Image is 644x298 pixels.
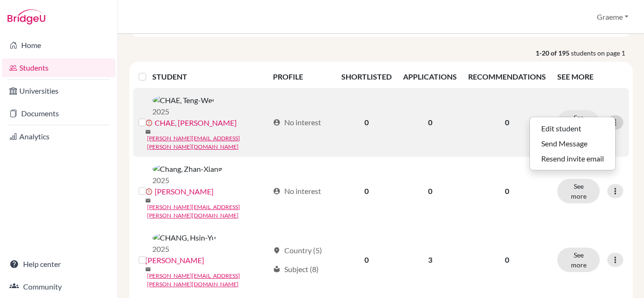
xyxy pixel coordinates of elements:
button: See more [557,110,600,135]
th: APPLICATIONS [397,65,462,88]
a: [PERSON_NAME] [145,255,204,266]
span: error_outline [145,188,155,195]
span: students on page 1 [571,48,633,58]
button: Graeme [593,8,633,26]
a: Documents [2,104,116,123]
strong: 1-20 of 195 [536,48,571,58]
p: 2025 [152,175,222,186]
p: 0 [468,254,546,266]
th: SEE MORE [552,65,629,88]
a: Help center [2,255,116,274]
a: [PERSON_NAME][EMAIL_ADDRESS][PERSON_NAME][DOMAIN_NAME] [147,134,269,151]
div: No interest [273,117,321,128]
p: 0 [468,185,546,197]
button: Edit student [530,121,615,136]
th: SHORTLISTED [336,65,397,88]
img: CHAE, Teng-Wei [152,95,214,106]
div: No interest [273,185,321,197]
span: location_on [273,247,281,254]
button: Send Message [530,136,615,151]
td: 0 [336,157,397,226]
p: 2025 [152,243,216,255]
img: Bridge-U [8,9,45,24]
a: Students [2,58,116,77]
div: Subject (8) [273,264,319,275]
button: See more [557,179,600,203]
a: Community [2,277,116,296]
a: [PERSON_NAME] [155,186,214,197]
span: mail [145,266,151,272]
a: CHAE, [PERSON_NAME] [155,117,237,129]
th: STUDENT [152,65,267,88]
p: 2025 [152,106,214,117]
th: RECOMMENDATIONS [462,65,552,88]
a: Analytics [2,127,116,146]
div: Country (5) [273,245,322,256]
p: 0 [468,117,546,128]
th: PROFILE [267,65,336,88]
td: 0 [397,157,462,226]
td: 0 [336,88,397,157]
a: Universities [2,81,116,100]
td: 0 [336,226,397,294]
a: [PERSON_NAME][EMAIL_ADDRESS][PERSON_NAME][DOMAIN_NAME] [147,272,269,289]
span: local_library [273,266,281,273]
img: Chang, Zhan-Xiang [152,163,222,175]
button: Resend invite email [530,151,615,166]
a: [PERSON_NAME][EMAIL_ADDRESS][PERSON_NAME][DOMAIN_NAME] [147,203,269,220]
span: error_outline [145,119,155,127]
a: Home [2,36,116,55]
img: CHANG, Hsin-Yu [152,232,216,243]
button: See more [557,248,600,272]
span: account_circle [273,119,281,126]
span: mail [145,198,151,203]
td: 3 [397,226,462,294]
td: 0 [397,88,462,157]
span: mail [145,129,151,135]
span: account_circle [273,187,281,195]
